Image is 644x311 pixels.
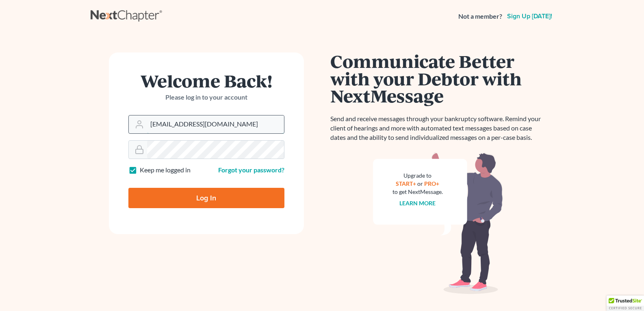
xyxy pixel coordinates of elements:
[392,172,443,180] div: Upgrade to
[330,114,546,142] p: Send and receive messages through your bankruptcy software. Remind your client of hearings and mo...
[505,13,554,20] a: Sign up [DATE]!
[607,296,644,311] div: TrustedSite Certified
[140,165,191,175] label: Keep me logged in
[396,180,416,187] a: START+
[147,115,284,133] input: Email Address
[218,166,284,174] a: Forgot your password?
[128,93,284,102] p: Please log in to your account
[417,180,423,187] span: or
[399,200,436,207] a: Learn more
[128,72,284,89] h1: Welcome Back!
[458,12,502,21] strong: Not a member?
[424,180,439,187] a: PRO+
[373,152,503,294] img: nextmessage_bg-59042aed3d76b12b5cd301f8e5b87938c9018125f34e5fa2b7a6b67550977c72.svg
[392,188,443,196] div: to get NextMessage.
[128,188,284,208] input: Log In
[330,52,546,104] h1: Communicate Better with your Debtor with NextMessage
